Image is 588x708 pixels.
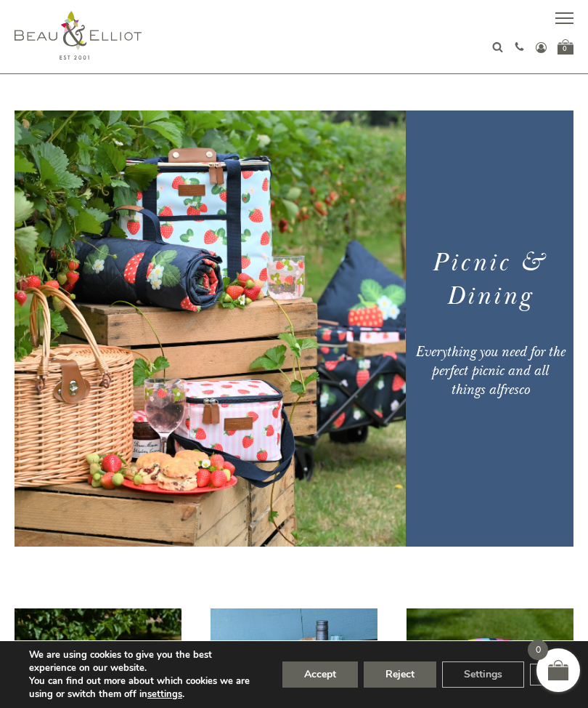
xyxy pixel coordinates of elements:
[415,342,565,399] div: Everything you need for the perfect picnic and all things alfresco
[15,110,406,547] img: Picnic Sets
[415,246,565,313] h1: Picnic & Dining
[15,11,142,60] img: logo
[282,661,358,688] button: Accept
[530,664,556,685] button: Close GDPR Cookie Banner
[442,661,524,688] button: Settings
[364,661,436,688] button: Reject
[29,648,262,675] p: We are using cookies to give you the best experience on our website.
[558,39,573,55] a: 0
[147,688,182,701] button: settings
[528,640,548,660] span: 0
[29,675,262,701] p: You can find out more about which cookies we are using or switch them off in .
